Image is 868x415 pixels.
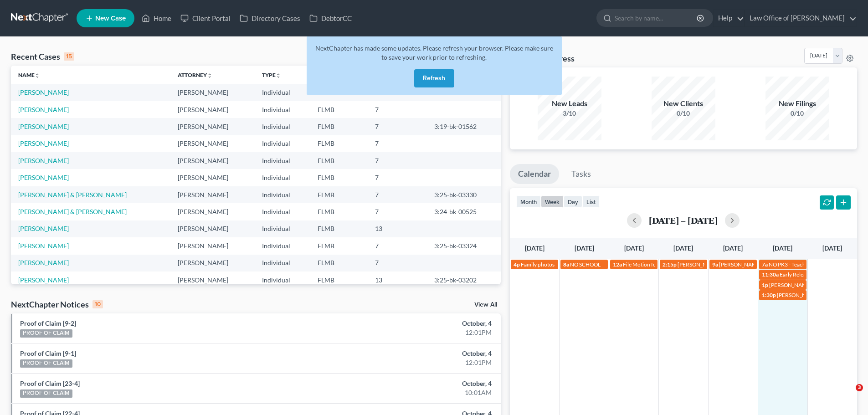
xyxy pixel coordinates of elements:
a: [PERSON_NAME] [18,88,69,96]
div: 10:01AM [340,388,492,397]
td: FLMB [310,118,368,135]
td: Individual [255,272,310,288]
td: 3:25-bk-03202 [427,272,501,288]
span: File Motion for extension of time for [PERSON_NAME] [623,261,752,268]
td: 7 [368,118,427,135]
div: Recent Cases [11,51,74,62]
a: [PERSON_NAME] & [PERSON_NAME] [18,191,127,199]
a: Proof of Claim [9-1] [20,349,76,357]
a: [PERSON_NAME] & [PERSON_NAME] [18,208,127,215]
td: FLMB [310,169,368,186]
div: PROOF OF CLAIM [20,329,72,338]
span: 9a [712,261,718,268]
td: Individual [255,169,310,186]
a: View All [474,302,497,308]
div: 10 [92,300,103,308]
a: Attorneyunfold_more [178,72,212,78]
a: Help [714,10,744,26]
a: [PERSON_NAME] [18,276,69,284]
td: 7 [368,169,427,186]
button: month [516,195,541,208]
a: [PERSON_NAME] [18,157,69,164]
div: New Filings [765,98,829,109]
td: 7 [368,135,427,152]
div: 3/10 [538,109,601,118]
div: NextChapter Notices [11,299,103,310]
td: 7 [368,186,427,203]
span: [PERSON_NAME] [678,261,720,268]
h2: [DATE] – [DATE] [649,215,718,225]
span: Family photos [521,261,555,268]
td: FLMB [310,152,368,169]
div: 15 [64,52,74,61]
div: PROOF OF CLAIM [20,359,72,368]
td: Individual [255,101,310,118]
td: FLMB [310,101,368,118]
span: New Case [95,15,126,22]
span: 1:30p [762,292,776,298]
a: [PERSON_NAME] [18,174,69,181]
span: NO SCHOOL [570,261,601,268]
td: 7 [368,203,427,220]
td: FLMB [310,237,368,254]
i: unfold_more [276,73,281,78]
td: [PERSON_NAME] [170,237,255,254]
td: FLMB [310,203,368,220]
iframe: Intercom live chat [837,384,859,406]
td: [PERSON_NAME] [170,203,255,220]
span: [DATE] [575,244,594,252]
td: Individual [255,237,310,254]
td: FLMB [310,272,368,288]
td: 7 [368,101,427,118]
td: [PERSON_NAME] [170,135,255,152]
td: [PERSON_NAME] [170,118,255,135]
td: Individual [255,135,310,152]
div: 12:01PM [340,328,492,337]
a: Typeunfold_more [262,72,281,78]
td: [PERSON_NAME] [170,220,255,237]
a: Client Portal [176,10,235,26]
td: 3:25-bk-03324 [427,237,501,254]
a: Law Office of [PERSON_NAME] [745,10,857,26]
td: Individual [255,118,310,135]
span: 4p [514,261,520,268]
span: [DATE] [773,244,792,252]
div: 0/10 [652,109,715,118]
span: 8a [563,261,569,268]
span: 3 [856,384,863,391]
span: 1p [762,282,768,288]
a: Calendar [510,164,559,184]
a: [PERSON_NAME] [18,139,69,147]
td: FLMB [310,220,368,237]
a: Directory Cases [235,10,305,26]
a: Proof of Claim [23-4] [20,379,80,387]
i: unfold_more [207,73,212,78]
td: 7 [368,237,427,254]
td: FLMB [310,186,368,203]
a: [PERSON_NAME] [18,225,69,232]
a: [PERSON_NAME] [18,123,69,130]
td: [PERSON_NAME] [170,186,255,203]
div: 0/10 [765,109,829,118]
a: [PERSON_NAME] [18,242,69,250]
button: Refresh [414,69,454,87]
a: [PERSON_NAME] [18,106,69,113]
span: [DATE] [723,244,743,252]
span: [DATE] [624,244,644,252]
td: Individual [255,203,310,220]
span: [DATE] [525,244,544,252]
a: DebtorCC [305,10,356,26]
div: PROOF OF CLAIM [20,389,72,398]
input: Search by name... [615,10,698,26]
td: Individual [255,84,310,101]
span: 7a [762,261,768,268]
td: [PERSON_NAME] [170,255,255,272]
div: October, 4 [340,319,492,328]
div: 12:01PM [340,358,492,367]
td: 7 [368,255,427,272]
span: [PERSON_NAME] JCRM training day ?? [719,261,812,268]
button: list [582,195,600,208]
td: 13 [368,220,427,237]
span: Early Release day ([PERSON_NAME]) [780,271,868,278]
td: Individual [255,255,310,272]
